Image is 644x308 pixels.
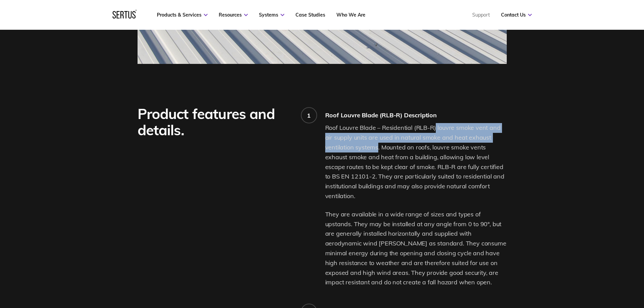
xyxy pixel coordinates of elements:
[325,123,507,201] p: Roof Louvre Blade – Residential (RLB-R) louvre smoke vent and air supply units are used in natura...
[259,12,284,18] a: Systems
[472,12,490,18] a: Support
[501,12,532,18] a: Contact Us
[157,12,208,18] a: Products & Services
[610,276,644,308] iframe: Chat Widget
[336,12,365,18] a: Who We Are
[138,106,291,138] div: Product features and details.
[325,111,507,119] div: Roof Louvre Blade (RLB-R) Description
[307,112,311,119] div: 1
[295,12,325,18] a: Case Studies
[219,12,248,18] a: Resources
[325,210,507,287] p: They are available in a wide range of sizes and types of upstands. They may be installed at any a...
